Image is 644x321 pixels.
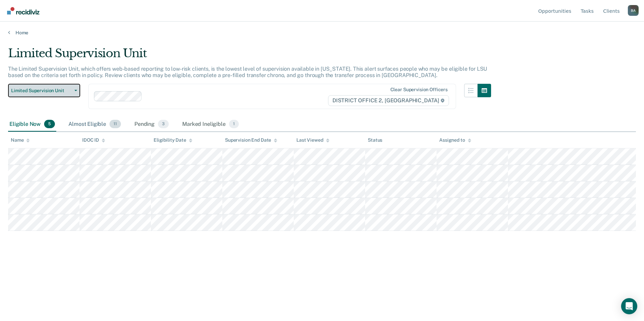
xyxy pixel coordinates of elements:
span: Limited Supervision Unit [11,88,72,94]
div: Name [11,137,30,143]
div: Assigned to [439,137,471,143]
div: Clear supervision officers [390,87,448,93]
span: 3 [158,120,169,129]
span: 1 [229,120,239,129]
button: Limited Supervision Unit [8,84,80,97]
div: Marked Ineligible1 [181,117,240,132]
div: Limited Supervision Unit [8,46,491,66]
div: Supervision End Date [225,137,277,143]
div: Open Intercom Messenger [621,298,637,314]
span: 5 [44,120,55,129]
div: Eligibility Date [154,137,192,143]
div: Pending3 [133,117,170,132]
span: DISTRICT OFFICE 2, [GEOGRAPHIC_DATA] [328,95,449,106]
button: Profile dropdown button [628,5,639,16]
div: IDOC ID [82,137,105,143]
img: Recidiviz [7,7,39,14]
div: Eligible Now5 [8,117,56,132]
div: B A [628,5,639,16]
span: 11 [109,120,121,129]
a: Home [8,30,636,36]
div: Last Viewed [296,137,329,143]
div: Almost Eligible11 [67,117,122,132]
p: The Limited Supervision Unit, which offers web-based reporting to low-risk clients, is the lowest... [8,66,487,78]
div: Status [368,137,382,143]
